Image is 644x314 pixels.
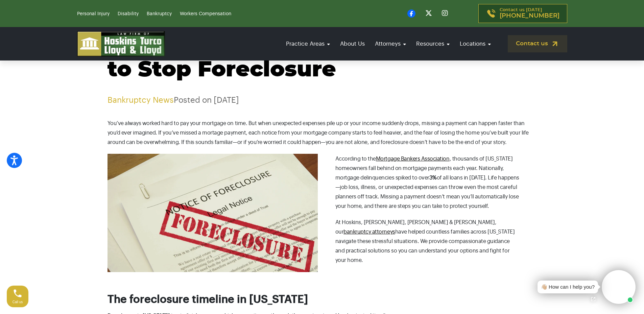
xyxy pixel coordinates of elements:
span: Call us [13,300,23,304]
a: Contact us [508,35,567,52]
span: [PHONE_NUMBER] [500,13,559,19]
a: Contact us [DATE][PHONE_NUMBER] [478,4,567,23]
strong: 3% [429,175,437,180]
a: Resources [413,34,453,53]
div: 👋🏼 How can I help you? [541,283,595,291]
p: At Hoskins, [PERSON_NAME], [PERSON_NAME] & [PERSON_NAME], our have helped countless families acro... [335,218,519,265]
a: Locations [456,34,494,53]
img: logo [77,31,165,56]
p: Posted on [DATE] [108,95,537,105]
a: Workers Compensation [180,11,231,16]
a: Open chat [586,292,600,306]
a: Practice Areas [283,34,333,53]
a: Bankruptcy News [108,96,174,104]
a: Mortgage Bankers Association [376,156,450,162]
a: Attorneys [372,34,409,53]
p: You’ve always worked hard to pay your mortgage on time. But when unexpected expenses pile up or y... [108,119,537,147]
a: About Us [337,34,368,53]
a: bankruptcy attorneys [343,229,395,235]
a: Personal Injury [77,11,110,16]
h2: The foreclosure timeline in [US_STATE] [108,293,537,306]
p: According to the , thousands of [US_STATE] homeowners fall behind on mortgage payments each year.... [335,154,519,211]
a: Disability [118,11,139,16]
a: Bankruptcy [147,11,172,16]
p: Contact us [DATE] [500,8,559,19]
